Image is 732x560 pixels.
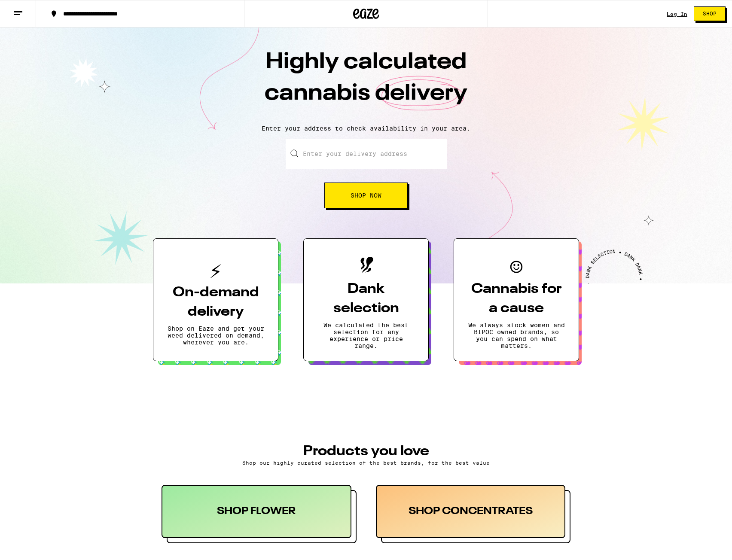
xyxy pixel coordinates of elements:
p: Enter your address to check availability in your area. [9,125,723,132]
p: We always stock women and BIPOC owned brands, so you can spend on what matters. [468,322,565,349]
button: SHOP CONCENTRATES [376,485,571,543]
span: Shop [703,11,717,16]
p: We calculated the best selection for any experience or price range. [317,322,415,349]
p: Shop our highly curated selection of the best brands, for the best value [162,460,570,466]
h3: Dank selection [317,280,415,318]
div: Log In [667,11,687,17]
button: Shop Now [324,183,408,208]
button: Dank selectionWe calculated the best selection for any experience or price range. [303,238,429,361]
span: Shop Now [351,192,381,198]
button: Cannabis for a causeWe always stock women and BIPOC owned brands, so you can spend on what matters. [454,238,579,361]
button: On-demand deliveryShop on Eaze and get your weed delivered on demand, wherever you are. [153,238,278,361]
div: SHOP FLOWER [162,485,351,538]
h3: On-demand delivery [167,283,264,322]
h3: PRODUCTS YOU LOVE [162,444,570,458]
button: Shop [694,6,726,21]
h3: Cannabis for a cause [468,280,565,318]
input: Enter your delivery address [286,139,447,169]
div: SHOP CONCENTRATES [376,485,566,538]
button: SHOP FLOWER [162,485,357,543]
p: Shop on Eaze and get your weed delivered on demand, wherever you are. [167,325,264,346]
h1: Highly calculated cannabis delivery [216,47,516,118]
